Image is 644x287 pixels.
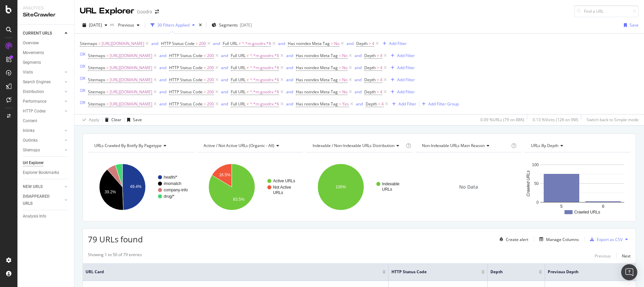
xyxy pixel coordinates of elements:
span: No [342,51,347,60]
span: Indexable / Non-Indexable URLs distribution [313,143,394,148]
a: Inlinks [23,127,63,134]
button: and [221,89,228,95]
div: and [221,101,228,107]
button: OR [80,51,85,57]
span: Previous Depth [548,269,620,275]
div: and [355,77,362,83]
button: OR [80,99,85,106]
span: ^.*m.goodrx.*$ [242,39,271,48]
div: Segments [23,59,41,66]
text: 39.2% [105,190,116,194]
div: Url Explorer [23,159,44,166]
div: and [286,53,293,58]
div: 0.13 % Visits ( 12K on 9M ) [533,117,578,123]
span: 200 [207,75,214,85]
a: Analysis Info [23,213,69,220]
span: 200 [207,63,214,73]
span: = [196,41,198,46]
text: Not Active [273,185,291,190]
text: 6 [602,204,604,209]
text: 0 [537,200,539,205]
div: Inlinks [23,127,35,134]
div: Add Filter [398,101,416,107]
h4: Non-Indexable URLs Main Reason [421,140,510,151]
button: and [221,77,228,83]
div: and [159,89,166,95]
div: DISAPPEARED URLS [23,193,57,207]
div: 0.09 % URLs ( 79 on 88K ) [480,117,524,123]
span: URLs Crawled By Botify By pagetype [94,143,162,148]
button: OR [80,63,85,69]
div: Add Filter [397,89,415,95]
span: > [369,41,371,46]
span: Has noindex Meta Tag [288,41,330,46]
a: Explorer Bookmarks [23,169,69,176]
button: and [346,40,354,47]
span: HTTP Status Code [391,269,471,275]
span: vs [110,21,115,27]
button: Next [622,252,631,260]
div: and [346,41,354,46]
text: 16.5% [219,173,230,177]
span: 4 [380,51,382,60]
button: and [355,64,362,71]
span: ≠ [247,89,249,95]
div: Movements [23,49,44,56]
a: Sitemaps [23,147,63,154]
div: arrow-right-arrow-left [155,9,159,14]
span: Depth [490,269,529,275]
div: and [159,65,166,70]
span: [URL][DOMAIN_NAME] [110,75,152,85]
button: and [286,89,293,95]
text: 83.5% [233,197,244,202]
div: Add Filter [397,77,415,83]
span: Full URL [223,41,237,46]
div: and [355,53,362,58]
div: Goodrx [137,8,152,15]
button: and [278,40,285,47]
span: = [106,65,109,70]
div: URL Explorer [80,5,134,17]
span: Sitemaps [88,53,105,58]
span: 79 URLs found [88,234,143,245]
h4: URLs by Depth [530,140,625,151]
div: and [159,77,166,83]
div: 30 Filters Applied [157,22,190,28]
button: and [286,64,293,71]
text: company-info [164,188,188,192]
div: and [221,89,228,95]
div: Add Filter [389,41,407,46]
svg: A chart. [306,158,411,216]
button: and [159,101,166,107]
span: [URL][DOMAIN_NAME] [102,39,144,48]
span: Has noindex Meta Tag [296,65,338,70]
span: 4 [372,39,374,48]
div: Save [133,117,142,123]
div: Performance [23,98,46,105]
span: ^.*m.goodrx.*$ [250,51,279,60]
button: Add Filter [380,40,407,48]
span: > [377,89,379,95]
span: = [204,77,206,83]
div: OR [80,76,85,81]
svg: A chart. [525,158,630,216]
button: and [355,77,362,83]
span: 4 [380,63,382,73]
button: Export as CSV [587,234,623,245]
div: Add Filter Group [428,101,459,107]
span: = [106,53,109,58]
div: Showing 1 to 50 of 79 entries [88,252,142,260]
span: Sitemaps [80,41,97,46]
button: and [221,64,228,71]
input: Find a URL [574,5,639,17]
div: Apply [89,117,99,123]
span: [URL][DOMAIN_NAME] [110,87,152,97]
span: 200 [207,87,214,97]
text: Indexable [382,182,399,186]
span: = [339,77,341,83]
span: = [204,101,206,107]
div: and [286,77,293,83]
button: Switch back to Simple mode [584,114,639,125]
span: Depth [364,53,376,58]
